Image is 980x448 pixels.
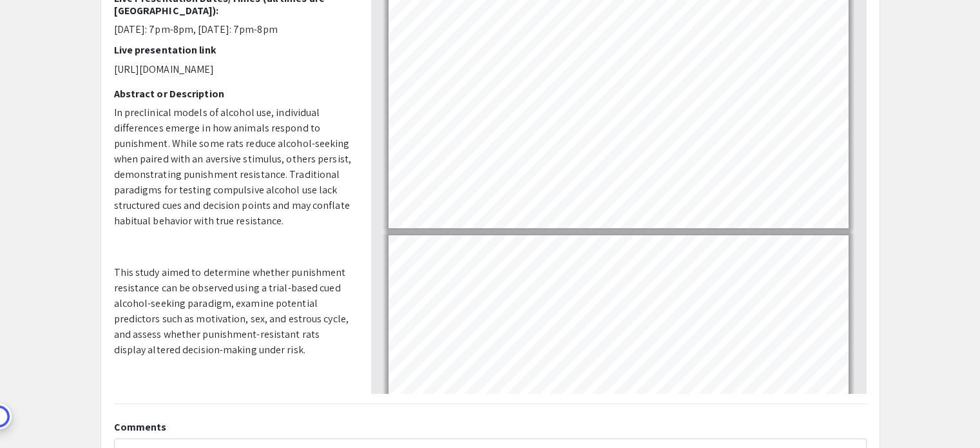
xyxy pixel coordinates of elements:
[114,421,867,433] h2: Comments
[10,390,55,438] iframe: Chat
[114,106,351,228] span: In preclinical models of alcohol use, individual differences emerge in how animals respond to pun...
[114,88,352,100] h2: Abstract or Description
[114,22,352,37] p: [DATE]: 7pm-8pm, [DATE]: 7pm-8pm
[114,62,352,77] p: [URL][DOMAIN_NAME]
[114,44,352,56] h2: Live presentation link
[114,266,349,356] span: This study aimed to determine whether punishment resistance can be observed using a trial-based c...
